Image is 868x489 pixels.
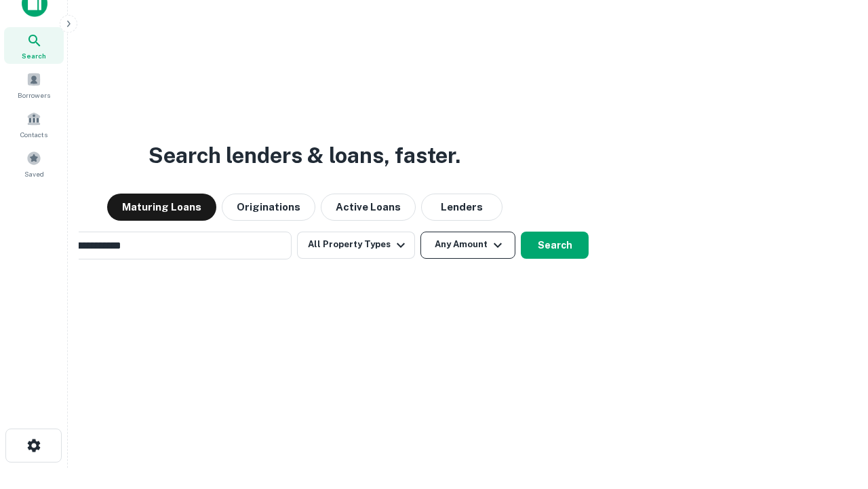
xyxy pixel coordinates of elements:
button: Any Amount [420,232,515,259]
button: Active Loans [321,194,416,221]
span: Borrowers [18,90,50,101]
span: Contacts [20,129,47,140]
button: All Property Types [297,232,415,259]
span: Search [22,50,46,61]
button: Originations [222,194,315,221]
button: Lenders [421,194,502,221]
a: Contacts [4,106,64,143]
span: Saved [24,168,44,179]
button: Search [521,232,589,259]
button: Maturing Loans [107,194,216,221]
h3: Search lenders & loans, faster. [149,139,460,172]
iframe: Chat Widget [800,337,868,402]
a: Search [4,27,64,64]
a: Borrowers [4,67,64,103]
a: Saved [4,145,64,182]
